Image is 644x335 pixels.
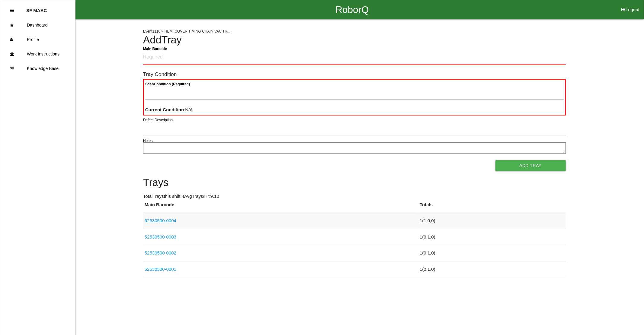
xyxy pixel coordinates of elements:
[0,18,75,32] a: Dashboard
[145,82,190,86] b: Scan Condition (Required)
[143,201,418,213] th: Main Barcode
[145,218,176,223] a: 52530500-0004
[10,3,14,18] div: Close
[143,46,167,51] b: Main Barcode
[418,245,566,261] td: 1 ( 0 , 1 , 0 )
[143,193,566,200] p: Total Trays this shift: 4 Avg Trays /Hr: 9.10
[143,29,230,33] span: Event 1110 > HEMI COVER TIMING CHAIN VAC TR...
[143,138,152,144] label: Notes
[145,250,176,255] a: 52530500-0002
[418,201,566,213] th: Totals
[145,107,193,112] span: : N/A
[418,229,566,245] td: 1 ( 0 , 1 , 0 )
[143,50,566,65] input: Required
[418,213,566,229] td: 1 ( 1 , 0 , 0 )
[143,34,566,46] h4: Add Tray
[0,61,75,76] a: Knowledge Base
[0,47,75,61] a: Work Instructions
[143,117,173,123] label: Defect Description
[418,261,566,277] td: 1 ( 0 , 1 , 0 )
[143,71,566,77] h6: Tray Condition
[145,267,176,272] a: 52530500-0001
[145,107,184,112] b: Current Condition
[26,3,47,13] p: SF MAAC
[495,160,566,171] button: Add Tray
[143,177,566,188] h4: Trays
[145,234,176,239] a: 52530500-0003
[0,32,75,47] a: Profile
